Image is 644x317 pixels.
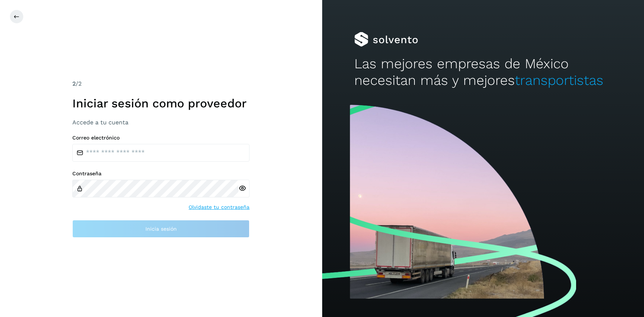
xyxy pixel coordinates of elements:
[145,226,177,231] span: Inicia sesión
[189,203,249,211] a: Olvidaste tu contraseña
[72,170,249,177] label: Contraseña
[72,135,249,141] label: Correo electrónico
[72,119,249,126] h3: Accede a tu cuenta
[72,80,76,87] span: 2
[72,96,249,110] h1: Iniciar sesión como proveedor
[354,56,612,89] h2: Las mejores empresas de México necesitan más y mejores
[72,220,249,238] button: Inicia sesión
[72,79,249,88] div: /2
[515,72,603,88] span: transportistas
